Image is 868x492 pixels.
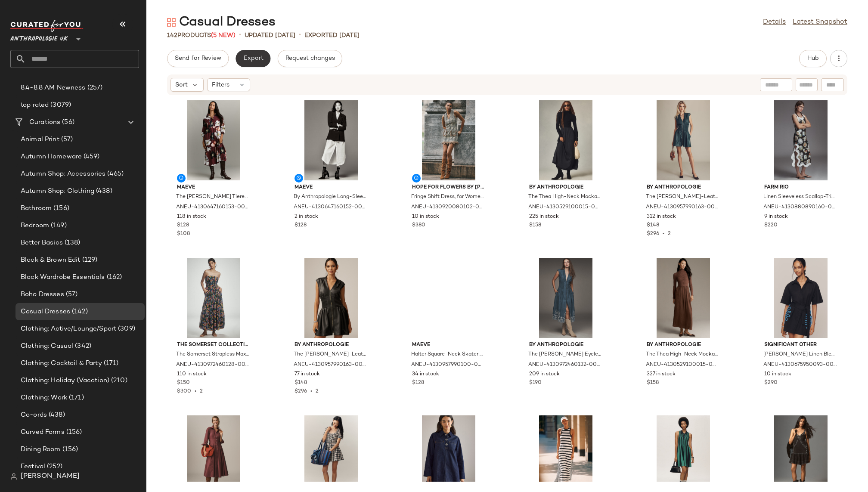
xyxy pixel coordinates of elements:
span: By Anthropologie Long-Sleeve Shirt Dress for Women in White, Cotton/Leather, Size XS by Maeve at ... [294,193,367,201]
span: Autumn Shop: Accessories [21,169,105,179]
span: $158 [647,379,659,387]
span: • [307,389,316,394]
span: ANEU-4130957990163-000-037 [646,204,719,211]
p: Exported [DATE] [304,31,360,40]
span: The [PERSON_NAME] Tiered Midi Shirt Dress for Women, Cotton, Size Small by Maeve at Anthropologie [176,193,249,201]
span: Dining Room [21,445,61,455]
span: ANEU-4130972460132-000-093 [528,361,601,369]
span: 225 in stock [529,213,559,221]
span: (56) [60,118,74,127]
span: Hope for Flowers by [PERSON_NAME] [412,184,485,192]
span: Request changes [285,55,335,62]
button: Hub [799,50,827,67]
span: 2 [316,389,319,394]
span: Clothing: Casual [21,341,73,351]
span: top rated [21,100,49,110]
span: ANEU-4130920080102-000-020 [411,204,484,211]
span: The [PERSON_NAME]-Leather Front-Zip Mini Dress for Women, Viscose/Polyurethane, Size XL by Anthro... [646,193,719,201]
img: 4130880890160_009_b [757,100,844,180]
span: (156) [52,204,69,214]
span: 209 in stock [529,371,560,378]
span: 10 in stock [764,371,791,378]
span: ANEU-4130647160152-001-010 [294,204,367,211]
span: The Somerset Collection by Anthropologie [177,341,250,349]
span: 142 [167,32,177,39]
span: 10 in stock [412,213,439,221]
span: The [PERSON_NAME] Eyelet Trim Dress for Women in Blue, Cotton/Modal, Size XS by Anthropologie [528,351,601,359]
span: Co-ords [21,410,47,420]
img: svg%3e [167,18,176,27]
span: Bathroom [21,204,52,214]
span: (210) [109,376,127,386]
span: $300 [177,389,191,394]
span: Bedroom [21,221,49,231]
span: 77 in stock [294,371,320,378]
span: Clothing: Holiday (Vacation) [21,376,109,386]
span: (438) [47,410,65,420]
img: 4130529100015_001_b2 [522,100,609,180]
span: $296 [647,231,659,237]
p: updated [DATE] [245,31,295,40]
img: 4130957990163_001_b [288,258,375,338]
span: Clothing: Active/Lounge/Sport [21,324,116,334]
span: Curations [29,118,60,127]
span: $190 [529,379,542,387]
span: 110 in stock [177,371,207,378]
span: Boho Dresses [21,290,64,300]
span: 2 [668,231,671,237]
span: The Somerset Strapless Maxi Dress for Women, Viscose, Size 2XS by Anthropologie [176,351,249,359]
img: cfy_white_logo.C9jOOHJF.svg [10,20,84,32]
span: 118 in stock [177,213,206,221]
img: 4130647160153_627_b [170,100,257,180]
button: Request changes [278,50,342,67]
div: Products [167,31,236,40]
span: Festival [21,462,45,472]
span: Black Wardrobe Essentials [21,272,105,282]
span: Significant Other [764,341,837,349]
img: 4130972460128_049_b [170,258,257,338]
span: (138) [63,238,81,248]
span: By Anthropologie [647,341,720,349]
a: Details [763,17,786,28]
span: (3079) [49,100,71,110]
span: Hub [807,55,819,62]
img: 4130920080102_020_b [405,100,492,180]
span: ANEU-4130675950093-000-041 [763,361,837,369]
span: $380 [412,222,425,229]
span: ANEU-4130957990100-000-029 [411,361,484,369]
span: 8.4-8.8 AM Newness [21,83,86,93]
span: Send for Review [174,55,221,62]
span: • [191,389,200,394]
span: Casual Dresses [21,307,70,317]
span: 2 [200,389,203,394]
span: The Thea High-Neck Mockable Maxi Jumper Dress for Women in Brown, Polyester/Polyamide/Viscose, Si... [646,351,719,359]
span: $150 [177,379,190,387]
span: 2 in stock [294,213,318,221]
span: Maeve [294,184,368,192]
span: (5 New) [211,32,236,39]
span: Farm Rio [764,184,837,192]
span: (252) [45,462,62,472]
span: Curved Forms [21,427,65,437]
span: • [659,231,668,237]
span: (162) [105,272,122,282]
a: Latest Snapshot [793,17,847,28]
span: (57) [64,290,78,300]
span: Autumn Homeware [21,152,82,162]
span: (459) [82,152,99,162]
span: (156) [61,445,78,455]
span: By Anthropologie [529,341,602,349]
span: ANEU-4130957990163-000-001 [294,361,367,369]
span: ANEU-4130529100015-000-020 [646,361,719,369]
span: [PERSON_NAME] [21,471,80,482]
span: (342) [73,341,91,351]
span: (171) [67,393,84,403]
span: • [299,30,301,40]
span: Sort [175,80,188,90]
span: 327 in stock [647,371,676,378]
div: Casual Dresses [167,14,276,31]
span: 34 in stock [412,371,439,378]
span: Maeve [177,184,250,192]
span: The [PERSON_NAME]-Leather Front-Zip Mini Dress for Women in Black, Viscose/Polyurethane, Size XS ... [294,351,367,359]
img: 4130529100015_020_b4 [640,258,727,338]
